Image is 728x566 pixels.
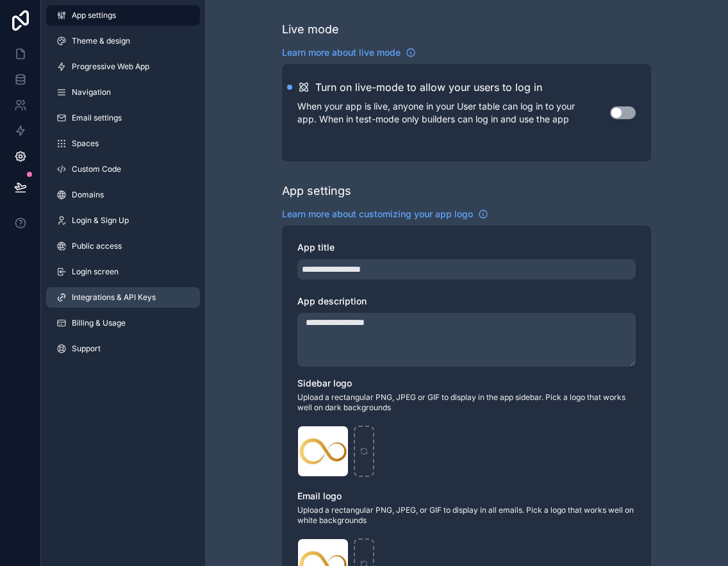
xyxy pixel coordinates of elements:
[72,87,111,97] span: Navigation
[72,267,119,277] span: Login screen
[72,241,122,251] span: Public access
[46,210,200,231] a: Login & Sign Up
[72,344,101,354] span: Support
[72,36,130,46] span: Theme & design
[297,242,335,253] span: App title
[282,21,339,38] div: Live mode
[72,113,122,123] span: Email settings
[72,62,149,72] span: Progressive Web App
[46,236,200,256] a: Public access
[46,262,200,282] a: Login screen
[282,208,473,221] span: Learn more about customizing your app logo
[297,392,636,413] span: Upload a rectangular PNG, JPEG or GIF to display in the app sidebar. Pick a logo that works well ...
[46,5,200,26] a: App settings
[282,46,401,59] span: Learn more about live mode
[72,215,129,226] span: Login & Sign Up
[297,378,352,388] span: Sidebar logo
[72,10,116,21] span: App settings
[72,190,104,200] span: Domains
[72,318,126,328] span: Billing & Usage
[46,185,200,205] a: Domains
[282,208,488,221] a: Learn more about customizing your app logo
[46,82,200,103] a: Navigation
[46,313,200,333] a: Billing & Usage
[46,287,200,308] a: Integrations & API Keys
[46,108,200,128] a: Email settings
[297,100,610,126] p: When your app is live, anyone in your User table can log in to your app. When in test-mode only b...
[282,182,351,200] div: App settings
[46,56,200,77] a: Progressive Web App
[297,295,367,306] span: App description
[46,159,200,179] a: Custom Code
[282,46,416,59] a: Learn more about live mode
[297,505,636,526] span: Upload a rectangular PNG, JPEG, or GIF to display in all emails. Pick a logo that works well on w...
[46,133,200,154] a: Spaces
[315,79,542,95] h2: Turn on live-mode to allow your users to log in
[46,338,200,359] a: Support
[46,31,200,51] a: Theme & design
[72,164,121,174] span: Custom Code
[297,490,342,501] span: Email logo
[72,292,156,303] span: Integrations & API Keys
[72,138,99,149] span: Spaces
